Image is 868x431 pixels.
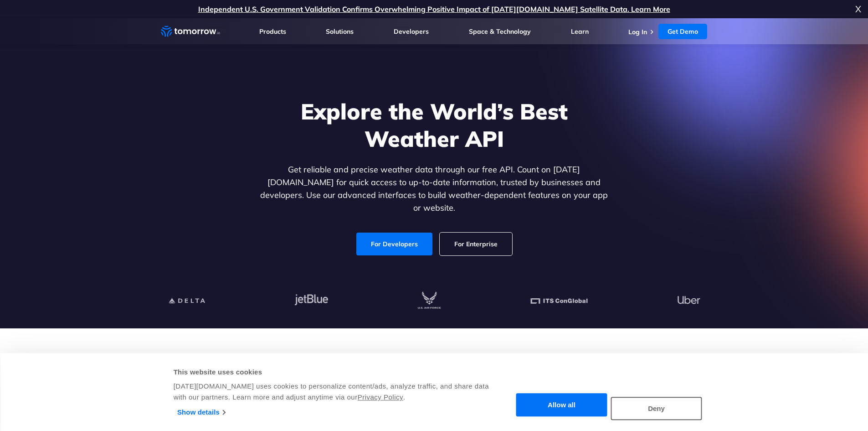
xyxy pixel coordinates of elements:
a: Show details [177,405,225,419]
a: Log In [628,28,647,36]
a: Developers [394,27,429,36]
a: Get Demo [658,24,707,39]
button: Deny [611,397,702,420]
a: Solutions [326,27,354,36]
div: This website uses cookies [174,367,490,378]
a: Learn [571,27,589,36]
a: Home link [161,25,220,38]
a: For Enterprise [440,233,512,255]
div: [DATE][DOMAIN_NAME] uses cookies to personalize content/ads, analyze traffic, and share data with... [174,381,490,403]
a: Products [259,27,286,36]
a: For Developers [356,233,432,255]
a: Privacy Policy [358,393,403,401]
button: Allow all [516,394,607,417]
p: Get reliable and precise weather data through our free API. Count on [DATE][DOMAIN_NAME] for quic... [258,163,610,214]
a: Space & Technology [469,27,531,36]
h1: Explore the World’s Best Weather API [258,98,610,152]
a: Independent U.S. Government Validation Confirms Overwhelming Positive Impact of [DATE][DOMAIN_NAM... [198,5,670,14]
